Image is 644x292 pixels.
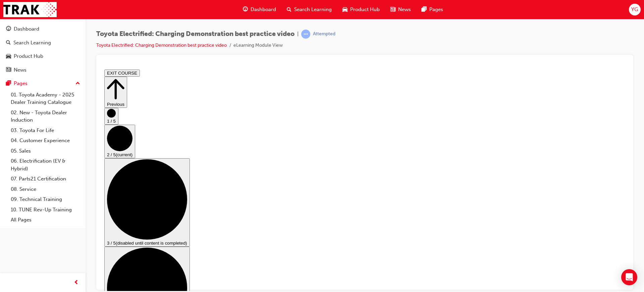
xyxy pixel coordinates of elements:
[6,67,11,73] span: news-icon
[5,85,14,90] span: 2 / 5
[8,135,83,146] a: 04. Customer Experience
[5,35,23,40] span: Previous
[5,52,14,57] span: 1 / 5
[96,30,294,38] span: Toyota Electrified: Charging Demonstration best practice video
[75,79,80,88] span: up-icon
[429,6,443,13] span: Pages
[8,108,83,125] a: 02. New - Toyota Dealer Induction
[385,3,416,16] a: news-iconNews
[3,77,83,90] button: Pages
[621,269,637,285] div: Open Intercom Messenger
[8,156,83,174] a: 06. Electrification (EV & Hybrid)
[3,23,83,35] a: Dashboard
[390,5,395,14] span: news-icon
[297,30,299,38] span: |
[313,31,335,37] div: Attempted
[96,42,227,48] a: Toyota Electrified: Charging Demonstration best practice video
[337,3,385,16] a: car-iconProduct Hub
[5,174,14,179] span: 3 / 5
[3,22,83,77] button: DashboardSearch LearningProduct HubNews
[251,6,276,13] span: Dashboard
[233,42,283,49] li: eLearning Module View
[350,6,380,13] span: Product Hub
[631,6,638,13] span: YG
[8,146,83,156] a: 05. Sales
[6,40,11,46] span: search-icon
[14,66,26,74] div: News
[3,64,83,76] a: News
[74,279,79,287] span: prev-icon
[14,52,43,60] div: Product Hub
[14,25,39,33] div: Dashboard
[8,215,83,225] a: All Pages
[6,53,11,59] span: car-icon
[342,5,347,14] span: car-icon
[8,90,83,108] a: 01. Toyota Academy - 2025 Dealer Training Catalogue
[237,3,281,16] a: guage-iconDashboard
[8,174,83,184] a: 07. Parts21 Certification
[3,58,34,91] button: 2 / 5(current)
[398,6,411,13] span: News
[3,2,57,17] img: Trak
[3,91,88,180] button: 3 / 5(disabled until content is completed)
[3,50,83,62] a: Product Hub
[8,125,83,136] a: 03. Toyota For Life
[6,81,11,87] span: pages-icon
[13,39,51,47] div: Search Learning
[3,3,38,10] button: EXIT COURSE
[422,5,427,14] span: pages-icon
[301,30,310,39] span: learningRecordVerb_ATTEMPT-icon
[8,205,83,215] a: 10. TUNE Rev-Up Training
[3,10,25,41] button: Previous
[629,4,641,15] button: YG
[14,80,28,87] div: Pages
[287,5,291,14] span: search-icon
[8,184,83,195] a: 08. Service
[243,5,248,14] span: guage-icon
[6,26,11,32] span: guage-icon
[3,41,17,58] button: 1 / 5
[3,37,83,49] a: Search Learning
[294,6,332,13] span: Search Learning
[8,194,83,205] a: 09. Technical Training
[416,3,448,16] a: pages-iconPages
[281,3,337,16] a: search-iconSearch Learning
